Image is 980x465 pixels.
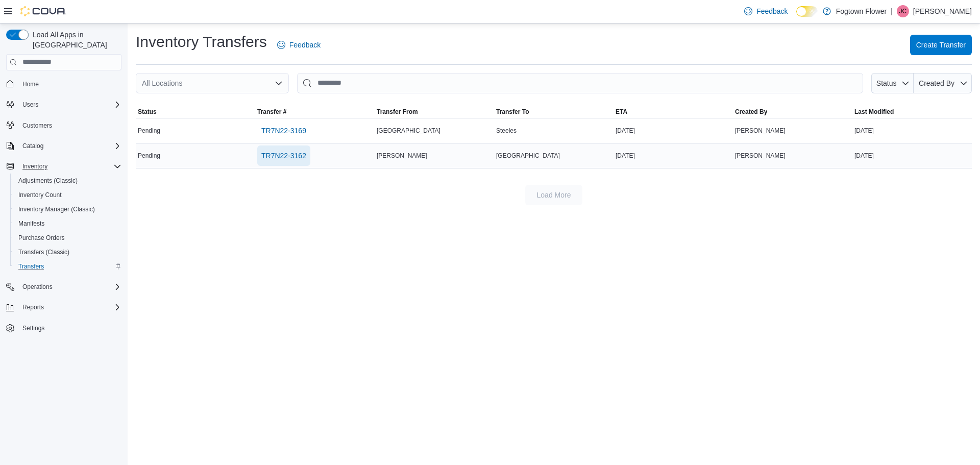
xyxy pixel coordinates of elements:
[18,160,52,173] button: Inventory
[14,246,121,258] span: Transfers (Classic)
[18,248,69,256] span: Transfers (Classic)
[18,191,62,199] span: Inventory Count
[10,259,126,274] button: Transfers
[22,121,52,130] span: Customers
[18,140,121,152] span: Catalog
[261,126,306,136] span: TR7N22-3169
[2,139,126,153] button: Catalog
[14,217,121,230] span: Manifests
[10,188,126,202] button: Inventory Count
[496,108,529,116] span: Transfer To
[910,35,972,55] button: Create Transfer
[891,5,893,17] p: |
[377,127,440,135] span: [GEOGRAPHIC_DATA]
[852,150,972,162] div: [DATE]
[18,262,44,271] span: Transfers
[18,281,57,293] button: Operations
[496,127,517,135] span: Steeles
[22,283,53,291] span: Operations
[14,189,121,201] span: Inventory Count
[18,322,121,334] span: Settings
[852,125,972,137] div: [DATE]
[6,72,121,362] nav: Complex example
[756,6,788,16] span: Feedback
[614,106,733,118] button: ETA
[14,260,121,273] span: Transfers
[14,246,73,258] a: Transfers (Classic)
[257,120,310,141] a: TR7N22-3169
[138,152,160,160] span: Pending
[375,106,494,118] button: Transfer From
[255,106,375,118] button: Transfer #
[10,245,126,259] button: Transfers (Classic)
[913,5,972,17] p: [PERSON_NAME]
[735,152,786,160] span: [PERSON_NAME]
[18,177,78,185] span: Adjustments (Classic)
[914,73,972,93] button: Created By
[740,1,792,21] a: Feedback
[14,232,69,244] a: Purchase Orders
[273,35,325,55] a: Feedback
[14,175,121,187] span: Adjustments (Classic)
[20,6,66,16] img: Cova
[136,32,267,52] h1: Inventory Transfers
[18,234,65,242] span: Purchase Orders
[494,106,614,118] button: Transfer To
[2,300,126,314] button: Reports
[297,73,863,93] input: This is a search bar. After typing your query, hit enter to filter the results lower in the page.
[18,322,48,334] a: Settings
[22,101,38,109] span: Users
[261,151,306,161] span: TR7N22-3162
[871,73,914,93] button: Status
[18,205,95,213] span: Inventory Manager (Classic)
[22,162,47,170] span: Inventory
[2,321,126,335] button: Settings
[14,189,66,201] a: Inventory Count
[275,79,283,87] button: Open list of options
[138,127,160,135] span: Pending
[18,99,121,111] span: Users
[18,119,121,132] span: Customers
[614,125,733,137] div: [DATE]
[18,78,43,90] a: Home
[14,175,82,187] a: Adjustments (Classic)
[22,303,44,311] span: Reports
[257,108,286,116] span: Transfer #
[14,217,48,230] a: Manifests
[2,280,126,294] button: Operations
[18,219,44,228] span: Manifests
[18,301,48,313] button: Reports
[496,152,560,160] span: [GEOGRAPHIC_DATA]
[18,119,56,132] a: Customers
[897,5,909,17] div: Jeremy Crich
[733,106,852,118] button: Created By
[289,40,321,50] span: Feedback
[916,40,966,50] span: Create Transfer
[854,108,894,116] span: Last Modified
[10,174,126,188] button: Adjustments (Classic)
[18,281,121,293] span: Operations
[796,6,818,17] input: Dark Mode
[919,79,954,87] span: Created By
[18,140,47,152] button: Catalog
[2,159,126,174] button: Inventory
[22,142,43,150] span: Catalog
[525,185,582,205] button: Load More
[2,118,126,133] button: Customers
[735,127,786,135] span: [PERSON_NAME]
[735,108,767,116] span: Created By
[29,30,121,50] span: Load All Apps in [GEOGRAPHIC_DATA]
[377,108,418,116] span: Transfer From
[537,190,571,200] span: Load More
[616,108,627,116] span: ETA
[138,108,157,116] span: Status
[18,301,121,313] span: Reports
[14,232,121,244] span: Purchase Orders
[614,150,733,162] div: [DATE]
[22,80,39,88] span: Home
[836,5,887,17] p: Fogtown Flower
[377,152,427,160] span: [PERSON_NAME]
[22,324,44,332] span: Settings
[257,145,310,166] a: TR7N22-3162
[10,216,126,231] button: Manifests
